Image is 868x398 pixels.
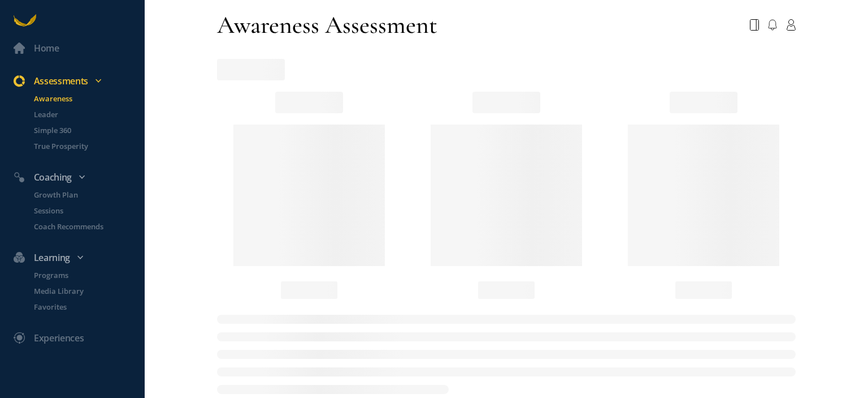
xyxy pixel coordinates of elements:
[20,285,145,297] a: Media Library
[34,125,142,136] p: Simple 360
[20,205,145,216] a: Sessions
[34,205,142,216] p: Sessions
[34,41,59,55] div: Home
[34,221,142,232] p: Coach Recommends
[20,140,145,152] a: True Prosperity
[34,140,142,152] p: True Prosperity
[34,331,84,345] div: Experiences
[20,189,145,200] a: Growth Plan
[20,221,145,232] a: Coach Recommends
[7,170,149,185] div: Coaching
[34,285,142,297] p: Media Library
[20,93,145,104] a: Awareness
[20,125,145,136] a: Simple 360
[20,301,145,313] a: Favorites
[20,269,145,281] a: Programs
[34,189,142,200] p: Growth Plan
[34,109,142,120] p: Leader
[217,9,437,41] div: Awareness Assessment
[34,301,142,313] p: Favorites
[7,74,149,88] div: Assessments
[20,109,145,120] a: Leader
[7,250,149,265] div: Learning
[34,269,142,281] p: Programs
[34,93,142,104] p: Awareness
